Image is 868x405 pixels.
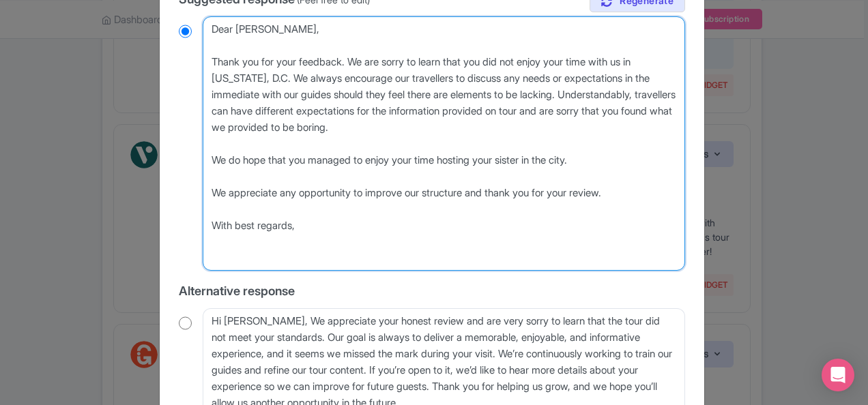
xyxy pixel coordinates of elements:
span: Alternative response [179,284,295,298]
textarea: Dear [PERSON_NAME], Thank you for sharing your feedback with us. We're sincerely sorry to hear th... [203,16,685,271]
div: Open Intercom Messenger [822,359,854,391]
